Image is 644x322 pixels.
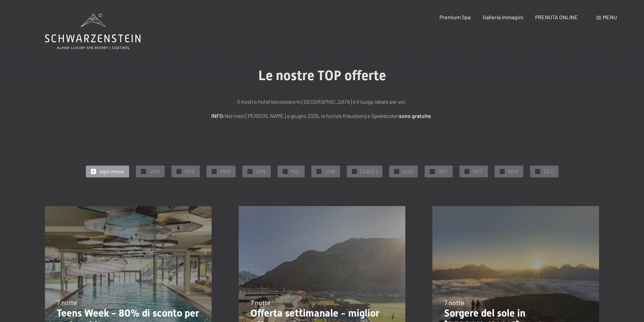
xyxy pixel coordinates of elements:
[251,298,271,306] span: 7 notte
[501,169,503,174] span: ✓
[360,168,377,175] span: [DATE]
[473,168,483,175] span: OKT
[211,113,225,119] strong: INFO:
[99,168,124,175] span: ogni mese
[248,169,251,174] span: ✓
[508,168,518,175] span: NOV
[438,168,448,175] span: SEP
[153,112,491,120] p: Nei mesi [PERSON_NAME] e giugno 2025, le funivie Klausberg e Speikboden .
[57,298,77,306] span: 7 notte
[536,169,539,174] span: ✓
[142,169,145,174] span: ✓
[439,14,471,20] a: Premium Spa
[220,168,231,175] span: MAR
[256,168,266,175] span: APR
[399,113,431,119] strong: sono gratuite
[213,169,215,174] span: ✓
[325,168,335,175] span: JUN
[258,68,386,83] span: Le nostre TOP offerte
[185,168,195,175] span: FEB
[395,169,398,174] span: ✓
[544,168,553,175] span: DEZ
[92,169,95,174] span: ✓
[403,168,413,175] span: AUG
[444,298,464,306] span: 7 notte
[466,169,468,174] span: ✓
[291,168,300,175] span: MAI
[431,169,433,174] span: ✓
[353,169,356,174] span: ✓
[317,169,320,174] span: ✓
[284,169,286,174] span: ✓
[535,14,578,20] a: PRENOTA ONLINE
[153,97,491,106] p: Il nostro hotel benessere in [GEOGRAPHIC_DATA] è il luogo ideale per voi.
[149,168,160,175] span: JAN
[603,14,617,20] span: Menu
[483,14,523,20] a: Galleria immagini
[177,169,180,174] span: ✓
